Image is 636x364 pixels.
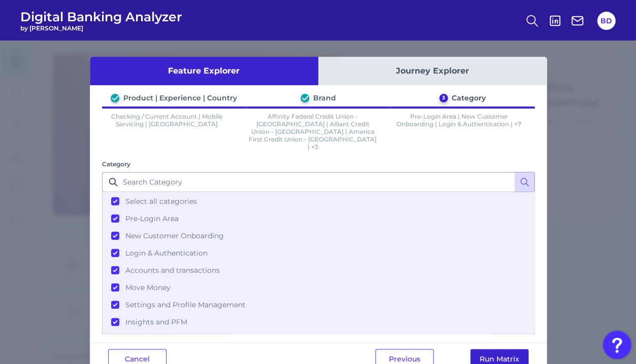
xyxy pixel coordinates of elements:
button: Pre-Login Area [103,210,533,227]
input: Search Category [102,172,534,192]
div: Product | Experience | Country [123,93,237,102]
div: 3 [439,94,448,102]
span: Digital Banking Analyzer [20,9,182,24]
button: Journey Explorer [318,57,547,85]
button: Feature Explorer [90,57,318,85]
button: Select all categories [103,193,533,210]
button: BD [597,12,615,30]
label: Category [102,160,130,168]
button: Accounts and transactions [103,262,533,279]
span: Accounts and transactions [125,266,220,275]
button: New Customer Onboarding [103,227,533,244]
span: Move Money [125,283,171,292]
p: Checking / Current Account | Mobile Servicing | [GEOGRAPHIC_DATA] [102,113,232,151]
span: Insights and PFM [125,317,187,326]
p: Affinity Federal Credit Union - [GEOGRAPHIC_DATA] | Alliant Credit Union - [GEOGRAPHIC_DATA] | Am... [248,113,378,151]
button: Move Money [103,279,533,296]
p: Pre-Login Area | New Customer Onboarding | Login & Authentication | +7 [394,113,524,151]
span: by [PERSON_NAME] [20,24,182,32]
div: Category [452,93,486,102]
button: Login & Authentication [103,244,533,262]
button: Insights and PFM [103,313,533,331]
span: New Customer Onboarding [125,231,224,240]
span: Settings and Profile Management [125,300,246,309]
button: Alerts [103,331,533,348]
span: Select all categories [125,197,197,206]
div: Brand [313,93,336,102]
span: Pre-Login Area [125,214,179,223]
button: Open Resource Center [602,331,631,359]
span: Login & Authentication [125,248,208,258]
button: Settings and Profile Management [103,296,533,313]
